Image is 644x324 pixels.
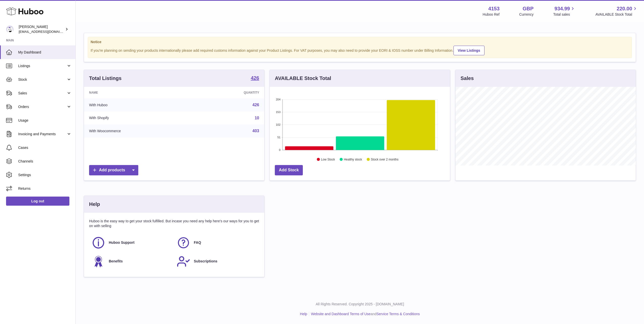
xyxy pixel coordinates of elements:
[18,91,66,96] span: Sales
[276,123,280,126] text: 102
[461,75,474,82] h3: Sales
[18,186,72,191] span: Returns
[279,148,280,151] text: 0
[19,30,74,34] span: [EMAIL_ADDRESS][DOMAIN_NAME]
[321,158,335,161] text: Low Stock
[89,219,259,228] p: Huboo is the easy way to get your stock fulfilled. But incase you need any help here's our ways f...
[109,240,135,245] span: Huboo Support
[194,240,201,245] span: FAQ
[255,116,259,120] a: 10
[252,129,259,133] a: 403
[553,12,576,17] span: Total sales
[18,159,72,164] span: Channels
[300,312,307,316] a: Help
[194,259,217,264] span: Subscriptions
[453,46,485,55] a: View Listings
[18,145,72,150] span: Cases
[309,312,420,316] li: and
[19,24,64,34] div: [PERSON_NAME]
[595,5,638,17] a: 220.00 AVAILABLE Stock Total
[89,75,122,82] h3: Total Listings
[276,111,280,114] text: 153
[523,5,533,12] strong: GBP
[109,259,123,264] span: Benefits
[91,40,629,44] strong: Notice
[91,45,629,55] div: If you're planning on sending your products internationally please add required customs informati...
[251,75,259,80] strong: 426
[251,75,259,82] a: 426
[89,201,100,208] h3: Help
[18,173,72,177] span: Settings
[488,5,500,12] strong: 4153
[275,165,303,175] a: Add Stock
[18,132,66,137] span: Invoicing and Payments
[18,64,66,68] span: Listings
[275,75,331,82] h3: AVAILABLE Stock Total
[89,165,138,175] a: Add products
[92,255,172,268] a: Benefits
[344,158,362,161] text: Healthy stock
[377,312,420,316] a: Service Terms & Conditions
[196,87,264,98] th: Quantity
[177,255,257,268] a: Subscriptions
[371,158,398,161] text: Stock over 2 months
[519,12,534,17] div: Currency
[84,87,196,98] th: Name
[84,124,196,138] td: With Woocommerce
[311,312,370,316] a: Website and Dashboard Terms of Use
[6,25,14,33] img: sales@kasefilters.com
[18,118,72,123] span: Usage
[18,50,72,55] span: My Dashboard
[92,236,172,250] a: Huboo Support
[18,77,66,82] span: Stock
[6,197,69,206] a: Log out
[84,112,196,125] td: With Shopify
[553,5,576,17] a: 934.99 Total sales
[617,5,632,12] span: 220.00
[483,12,500,17] div: Huboo Ref
[277,136,280,139] text: 51
[80,302,640,307] p: All Rights Reserved. Copyright 2025 - [DOMAIN_NAME]
[18,104,66,109] span: Orders
[252,103,259,107] a: 426
[595,12,638,17] span: AVAILABLE Stock Total
[177,236,257,250] a: FAQ
[84,98,196,112] td: With Huboo
[276,98,280,101] text: 204
[554,5,570,12] span: 934.99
